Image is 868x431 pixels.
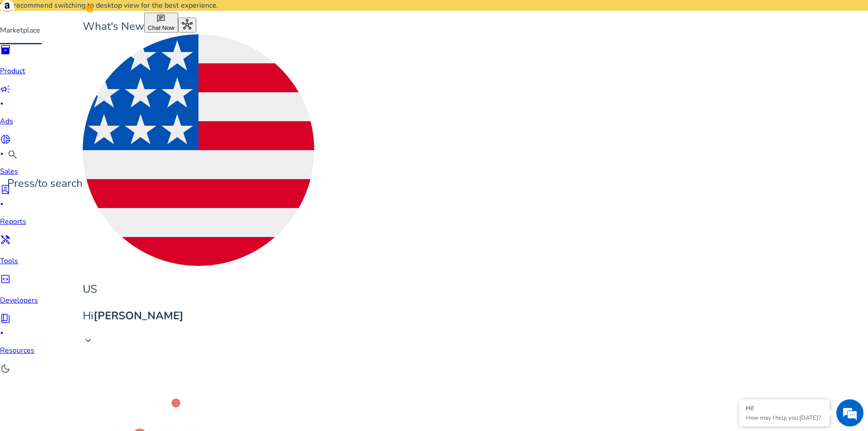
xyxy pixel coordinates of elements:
span: keyboard_arrow_down [83,335,94,346]
b: [PERSON_NAME] [94,308,184,323]
p: How may I help you today? [746,414,823,422]
div: Hi! [746,404,823,412]
button: hub [178,18,196,33]
p: Hi [83,308,314,324]
span: chat [156,14,165,23]
img: us.svg [83,34,314,266]
span: Chat Now [148,24,175,31]
button: chatChat Now [144,13,178,33]
span: hub [182,19,193,30]
p: US [83,281,314,297]
p: Press to search [7,175,83,191]
span: What's New [83,19,144,33]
